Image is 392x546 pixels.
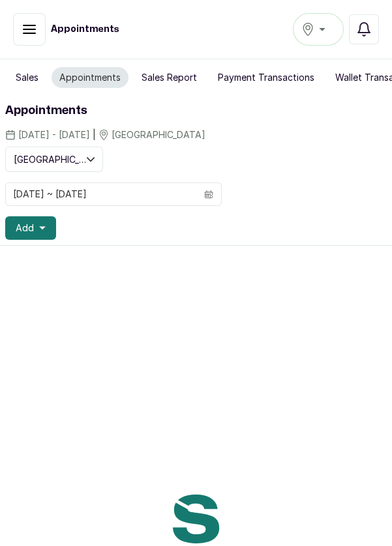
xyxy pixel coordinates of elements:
svg: calendar [204,190,213,199]
button: Sales [8,67,46,88]
button: Payment Transactions [210,67,322,88]
span: [GEOGRAPHIC_DATA] [14,152,87,166]
h1: Appointments [51,23,119,36]
span: [DATE] - [DATE] [18,128,90,141]
input: Select date [6,183,196,205]
button: [GEOGRAPHIC_DATA] [5,147,103,172]
h1: Appointments [5,102,387,120]
span: [GEOGRAPHIC_DATA] [112,128,205,141]
span: | [93,128,96,141]
button: Appointments [52,67,128,88]
button: Sales Report [134,67,205,88]
span: Add [16,222,34,235]
button: Add [5,216,56,240]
